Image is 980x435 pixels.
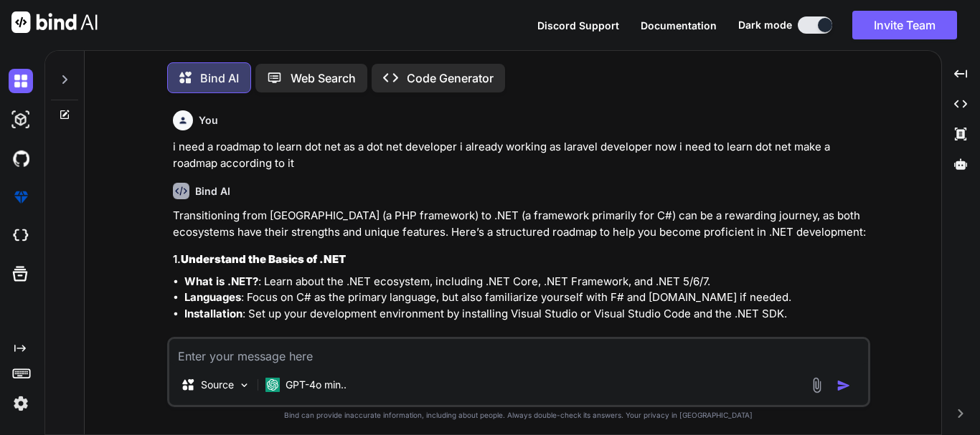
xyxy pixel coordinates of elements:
span: Discord Support [537,19,619,32]
img: icon [837,378,851,393]
img: darkAi-studio [9,107,33,132]
img: Bind AI [11,11,98,33]
img: githubDark [9,146,33,171]
li: : Learn about the .NET ecosystem, including .NET Core, .NET Framework, and .NET 5/6/7. [184,274,867,290]
strong: Languages [184,290,241,304]
strong: Installation [184,307,242,320]
h6: You [199,113,218,128]
p: Web Search [291,70,356,87]
span: Documentation [641,19,717,32]
img: settings [9,391,33,416]
p: Transitioning from [GEOGRAPHIC_DATA] (a PHP framework) to .NET (a framework primarily for C#) can... [173,208,867,240]
strong: What is .NET? [184,274,258,288]
img: premium [9,185,33,209]
p: Code Generator [407,70,494,87]
img: Pick Models [238,379,250,391]
li: : Set up your development environment by installing Visual Studio or Visual Studio Code and the .... [184,306,867,322]
button: Discord Support [537,18,619,33]
li: : Focus on C# as the primary language, but also familiarize yourself with F# and [DOMAIN_NAME] if... [184,290,867,306]
p: GPT-4o min.. [286,378,347,392]
button: Documentation [641,18,717,33]
img: attachment [809,377,825,393]
img: GPT-4o mini [265,378,280,392]
p: Source [201,378,234,392]
img: darkChat [9,69,33,93]
p: i need a roadmap to learn dot net as a dot net developer i already working as laravel developer n... [173,139,867,171]
h6: Bind AI [195,184,230,199]
p: Bind AI [200,70,239,87]
h3: 1. [173,252,867,268]
h3: 2. [173,333,867,350]
button: Invite Team [852,11,957,39]
strong: Learn C# Fundamentals [183,334,311,348]
strong: Understand the Basics of .NET [181,252,346,266]
img: cloudideIcon [9,224,33,248]
p: Bind can provide inaccurate information, including about people. Always double-check its answers.... [167,410,870,421]
span: Dark mode [738,18,792,32]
